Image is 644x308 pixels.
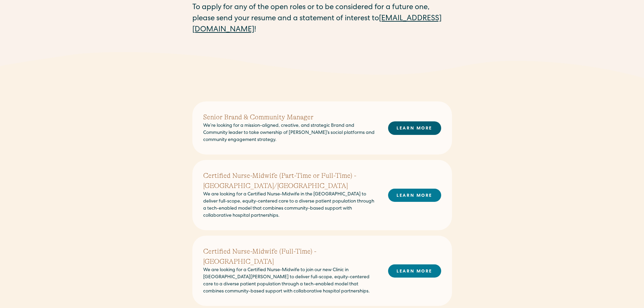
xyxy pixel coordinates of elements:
[388,121,441,135] a: LEARN MORE
[203,191,377,219] p: We are looking for a Certified Nurse-Midwife in the [GEOGRAPHIC_DATA] to deliver full-scope, equi...
[203,267,377,295] p: We are looking for a Certified Nurse-Midwife to join our new Clinic in [GEOGRAPHIC_DATA][PERSON_N...
[203,122,377,144] p: We’re looking for a mission-aligned, creative, and strategic Brand and Community leader to take o...
[203,171,377,191] h2: Certified Nurse-Midwife (Part-Time or Full-Time) - [GEOGRAPHIC_DATA]/[GEOGRAPHIC_DATA]
[203,246,377,267] h2: Certified Nurse-Midwife (Full-Time) - [GEOGRAPHIC_DATA]
[203,112,377,122] h2: Senior Brand & Community Manager
[388,264,441,278] a: LEARN MORE
[388,189,441,202] a: LEARN MORE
